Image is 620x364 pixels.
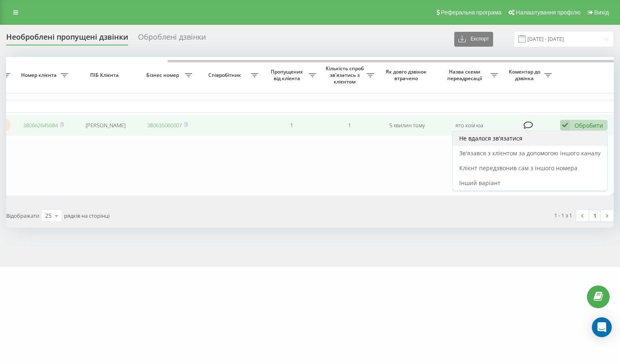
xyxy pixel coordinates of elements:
[267,69,309,81] span: Пропущених від клієнта
[6,33,128,45] div: Необроблені пропущені дзвінки
[594,9,609,16] span: Вихід
[459,134,522,142] span: Не вдалося зв'язатися
[516,9,580,16] span: Налаштування профілю
[592,317,612,337] div: Open Intercom Messenger
[324,65,367,85] span: Кількість спроб зв'язатись з клієнтом
[436,114,502,136] td: ято ком юа
[441,9,502,16] span: Реферальна програма
[589,210,601,221] a: 1
[262,114,320,136] td: 1
[459,179,501,187] span: Інший варіант
[64,212,110,219] span: рядків на сторінці
[143,72,185,79] span: Бізнес номер
[23,121,58,129] a: 380662645684
[459,164,577,172] span: Клієнт передзвонив сам з іншого номера
[378,114,436,136] td: 5 хвилин тому
[79,72,131,79] span: ПІБ Клієнта
[454,32,493,47] button: Експорт
[6,212,39,219] span: Відображати
[575,121,603,129] div: Обробити
[72,114,138,136] td: [PERSON_NAME]
[554,211,572,219] div: 1 - 1 з 1
[147,121,182,129] a: 380635060007
[506,69,544,81] span: Коментар до дзвінка
[45,212,52,220] div: 25
[138,33,206,45] div: Оброблені дзвінки
[19,72,61,79] span: Номер клієнта
[200,72,251,79] span: Співробітник
[440,69,491,81] span: Назва схеми переадресації
[385,69,429,81] span: Як довго дзвінок втрачено
[459,149,601,157] span: Зв'язався з клієнтом за допомогою іншого каналу
[320,114,378,136] td: 1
